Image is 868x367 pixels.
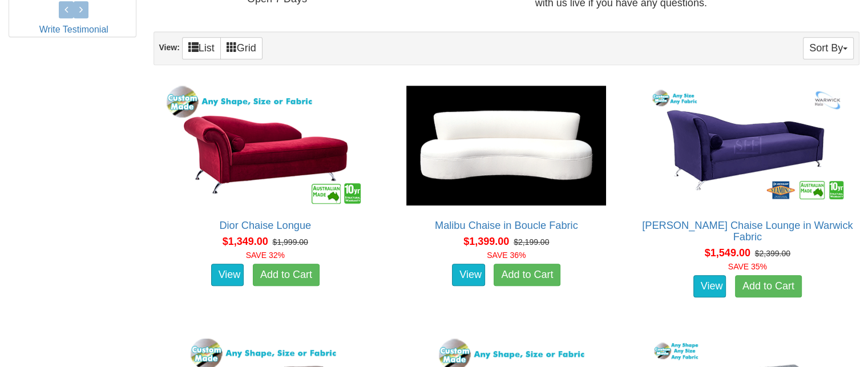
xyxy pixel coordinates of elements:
[435,220,578,231] a: Malibu Chaise in Boucle Fabric
[253,264,320,287] a: Add to Cart
[219,220,311,231] a: Dior Chaise Longue
[755,249,790,258] del: $2,399.00
[159,43,180,52] strong: View:
[693,275,726,298] a: View
[452,264,485,287] a: View
[273,237,308,247] del: $1,999.00
[803,37,854,59] button: Sort By
[642,220,853,243] a: [PERSON_NAME] Chaise Lounge in Warwick Fabric
[645,83,850,208] img: Romeo Chaise Lounge in Warwick Fabric
[728,262,767,271] font: SAVE 35%
[705,247,750,259] span: $1,549.00
[494,264,560,287] a: Add to Cart
[514,237,549,247] del: $2,199.00
[220,37,263,59] a: Grid
[735,275,802,298] a: Add to Cart
[403,83,609,208] img: Malibu Chaise in Boucle Fabric
[211,264,244,287] a: View
[246,251,285,260] font: SAVE 32%
[487,251,526,260] font: SAVE 36%
[163,83,368,208] img: Dior Chaise Longue
[463,236,509,247] span: $1,399.00
[182,37,221,59] a: List
[223,236,268,247] span: $1,349.00
[39,25,108,34] a: Write Testimonial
